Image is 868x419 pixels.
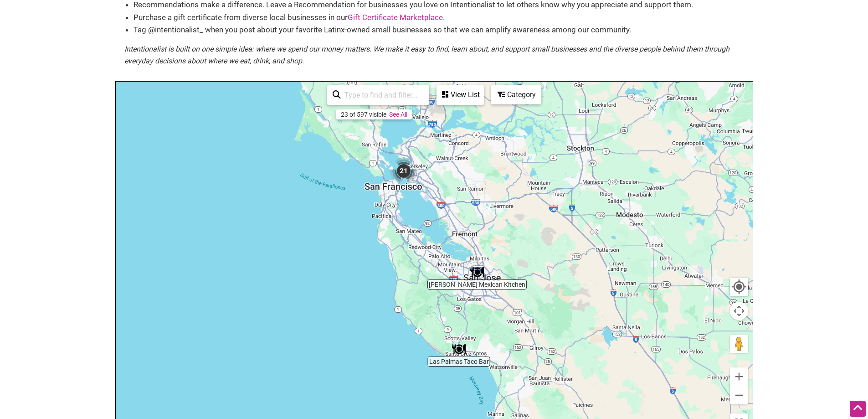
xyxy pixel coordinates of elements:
[134,24,744,36] li: Tag @intentionalist_ when you post about your favorite Latinx-owned small businesses so that we c...
[341,111,386,118] div: 23 of 597 visible
[386,154,421,188] div: 21
[491,85,541,104] div: Filter by category
[492,86,540,103] div: Category
[348,13,443,22] a: Gift Certificate Marketplace
[467,262,488,283] div: LUNA Mexican Kitchen
[730,278,748,296] button: Your Location
[437,86,483,103] div: View List
[134,11,744,24] li: Purchase a gift certificate from diverse local businesses in our .
[389,111,407,118] a: See All
[327,85,429,105] div: Type to search and filter
[730,386,748,404] button: Zoom out
[730,335,748,353] button: Drag Pegman onto the map to open Street View
[124,45,729,65] em: Intentionalist is built on one simple idea: where we spend our money matters. We make it easy to ...
[448,339,469,360] div: Las Palmas Taco Bar
[437,85,484,105] div: See a list of the visible businesses
[730,302,748,320] button: Map camera controls
[850,401,866,417] div: Scroll Back to Top
[341,86,424,104] input: Type to find and filter...
[730,367,748,386] button: Zoom in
